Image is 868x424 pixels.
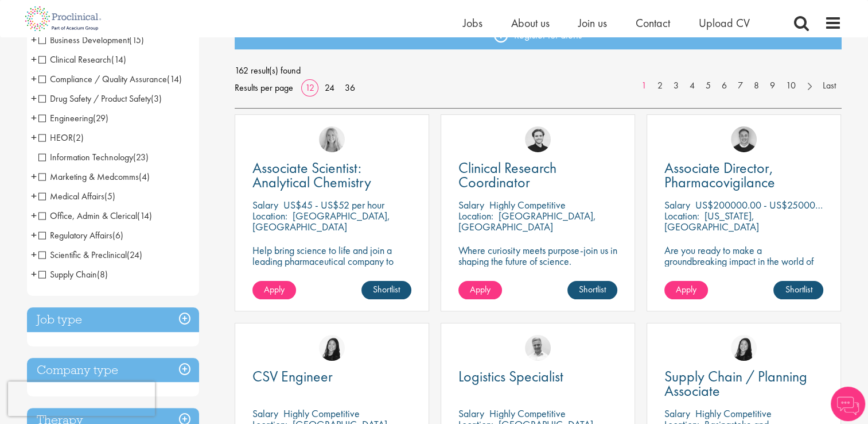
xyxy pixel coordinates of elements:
a: Apply [664,281,708,299]
p: Highly Competitive [695,407,772,420]
span: + [31,129,37,146]
p: US$45 - US$52 per hour [283,198,384,211]
span: + [31,51,37,68]
a: Joshua Bye [525,335,551,361]
span: 162 result(s) found [235,62,842,79]
a: 12 [301,82,318,94]
a: Supply Chain / Planning Associate [664,369,823,398]
a: 10 [780,79,801,92]
span: + [31,168,37,185]
p: [GEOGRAPHIC_DATA], [GEOGRAPHIC_DATA] [458,209,596,233]
a: 9 [764,79,781,92]
span: + [31,187,37,205]
p: Highly Competitive [283,407,360,420]
img: Bo Forsen [731,126,757,152]
a: CSV Engineer [252,369,411,384]
a: 2 [652,79,668,92]
span: (14) [111,53,126,65]
a: Associate Scientist: Analytical Chemistry [252,161,411,190]
a: 1 [636,79,652,92]
span: + [31,265,37,283]
a: Apply [252,281,296,299]
img: Nico Kohlwes [525,126,551,152]
span: + [31,207,37,224]
span: HEOR [38,132,73,144]
span: (4) [139,171,150,183]
p: Where curiosity meets purpose-join us in shaping the future of science. [458,245,617,267]
a: Jobs [463,16,482,30]
iframe: reCAPTCHA [8,381,155,416]
span: Drug Safety / Product Safety [38,92,151,105]
span: Location: [252,209,287,222]
p: Are you ready to make a groundbreaking impact in the world of biotechnology? Join a growing compa... [664,245,823,299]
span: + [31,90,37,107]
span: Apply [676,283,696,295]
span: Salary [458,198,484,211]
span: Results per page [235,79,293,97]
span: Salary [458,407,484,420]
span: Medical Affairs [38,190,104,202]
a: Join us [578,16,607,30]
span: Regulatory Affairs [38,229,123,241]
img: Numhom Sudsok [319,335,345,361]
span: (14) [167,73,182,85]
span: (2) [73,132,84,144]
span: Salary [664,198,690,211]
span: Location: [664,209,699,222]
span: + [31,70,37,87]
span: About us [511,16,550,30]
span: (29) [93,112,108,124]
a: 5 [700,79,717,92]
a: 8 [748,79,765,92]
a: Upload CV [699,16,750,30]
a: Numhom Sudsok [731,335,757,361]
h3: Job type [27,307,199,332]
span: Supply Chain / Planning Associate [664,367,807,400]
span: Marketing & Medcomms [38,171,150,183]
span: Logistics Specialist [458,367,563,386]
a: 36 [341,82,359,94]
span: Salary [252,407,278,420]
span: Engineering [38,112,108,124]
a: Last [817,79,842,92]
span: Location: [458,209,493,222]
span: (14) [137,210,152,222]
span: (23) [133,151,149,163]
span: Clinical Research [38,53,111,65]
span: Clinical Research [38,53,126,65]
a: Clinical Research Coordinator [458,161,617,190]
span: Information Technology [38,151,149,163]
p: [US_STATE], [GEOGRAPHIC_DATA] [664,209,759,233]
h3: Company type [27,358,199,383]
a: 4 [684,79,700,92]
p: [GEOGRAPHIC_DATA], [GEOGRAPHIC_DATA] [252,209,390,233]
a: Contact [636,16,670,30]
img: Chatbot [831,387,865,421]
a: Logistics Specialist [458,369,617,384]
span: (15) [129,34,144,46]
span: Business Development [38,34,144,46]
span: Associate Director, Pharmacovigilance [664,158,775,192]
span: (5) [104,190,115,202]
p: Highly Competitive [489,198,566,211]
span: Apply [264,283,285,295]
span: (6) [112,229,123,241]
span: Associate Scientist: Analytical Chemistry [252,158,371,192]
img: Shannon Briggs [319,126,345,152]
span: + [31,246,37,263]
span: HEOR [38,132,84,144]
a: 24 [321,82,338,94]
span: Clinical Research Coordinator [458,158,556,192]
span: Salary [252,198,278,211]
a: 7 [732,79,749,92]
span: Information Technology [38,151,133,163]
span: Supply Chain [38,268,108,280]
